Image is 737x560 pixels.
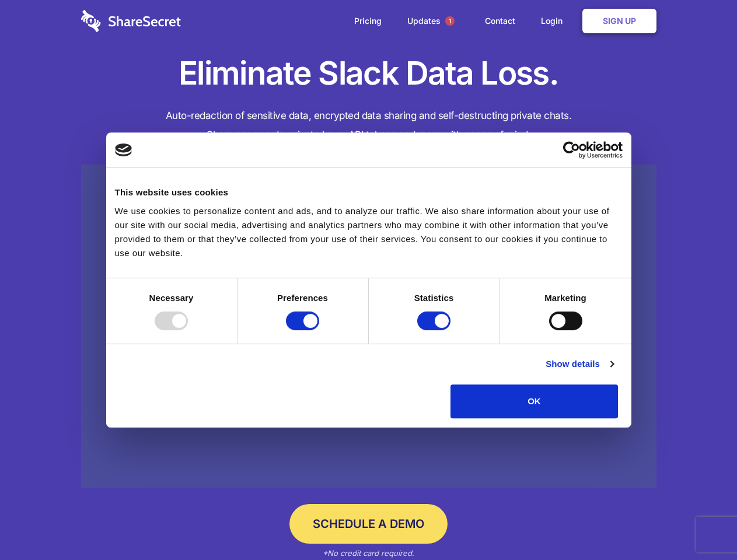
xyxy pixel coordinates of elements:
div: We use cookies to personalize content and ads, and to analyze our traffic. We also share informat... [115,204,623,260]
strong: Preferences [277,293,328,303]
img: logo-wordmark-white-trans-d4663122ce5f474addd5e946df7df03e33cb6a1c49d2221995e7729f52c070b2.svg [81,10,181,32]
strong: Statistics [414,293,454,303]
strong: Necessary [149,293,194,303]
h1: Eliminate Slack Data Loss. [81,52,656,94]
strong: Marketing [544,293,586,303]
img: logo [115,143,132,156]
a: Wistia video thumbnail [81,164,656,488]
a: Show details [546,357,613,371]
a: Usercentrics Cookiebot - opens in a new window [521,141,623,159]
a: Pricing [343,3,393,39]
em: *No credit card required. [323,548,414,558]
a: Contact [473,3,527,39]
span: 1 [445,16,455,26]
a: Schedule a Demo [289,504,448,544]
a: Login [529,3,580,39]
a: Sign Up [582,9,656,33]
button: OK [450,384,618,418]
h4: Auto-redaction of sensitive data, encrypted data sharing and self-destructing private chats. Shar... [81,106,656,145]
div: This website uses cookies [115,185,623,199]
